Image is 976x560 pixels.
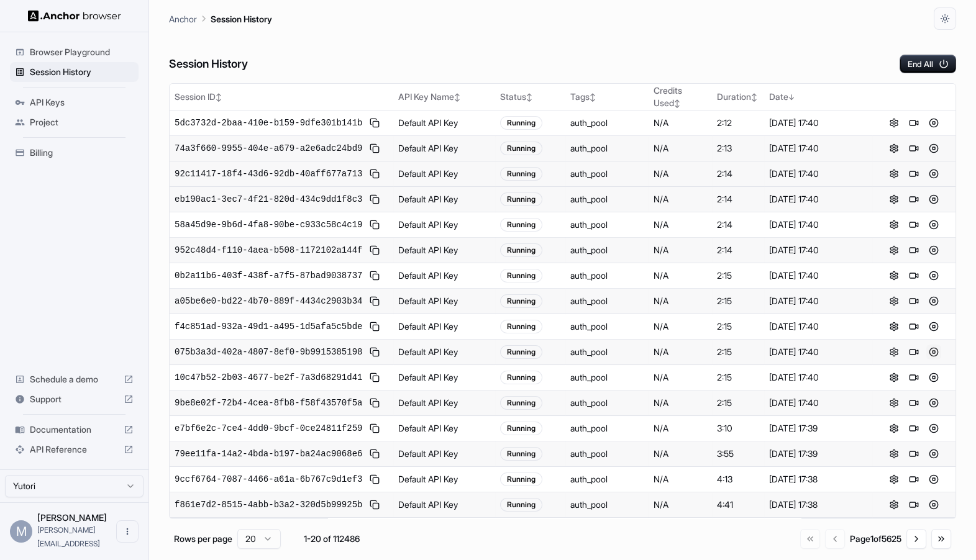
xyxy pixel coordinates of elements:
div: N/A [654,346,708,358]
div: Browser Playground [10,42,139,62]
div: N/A [654,168,708,180]
span: ↕ [590,93,596,102]
span: ↕ [526,93,532,102]
div: auth_pool [570,219,608,231]
div: [DATE] 17:40 [769,193,868,205]
div: Running [500,294,542,308]
div: N/A [654,499,708,511]
div: Documentation [10,420,139,440]
div: Project [10,112,139,132]
td: Default API Key [393,136,495,161]
div: 2:15 [717,346,759,358]
span: Miki Pokryvailo [37,512,107,523]
div: Billing [10,143,139,163]
div: Running [500,167,542,181]
td: Default API Key [393,340,495,365]
span: a05be6e0-bd22-4b70-889f-4434c2903b34 [175,295,362,307]
img: Anchor Logo [28,10,121,22]
p: Rows per page [174,533,232,545]
div: auth_pool [570,295,608,307]
span: 58a45d9e-9b6d-4fa8-90be-c933c58c4c19 [175,219,362,231]
div: auth_pool [570,499,608,511]
span: Support [30,393,119,405]
span: API Keys [30,96,134,109]
div: [DATE] 17:39 [769,422,868,435]
p: Session History [211,12,272,25]
div: auth_pool [570,193,608,205]
div: N/A [654,295,708,307]
span: e7bf6e2c-7ce4-4dd0-9bcf-0ce24811f259 [175,422,362,435]
div: [DATE] 17:40 [769,117,868,129]
div: API Key Name [398,91,490,103]
div: N/A [654,269,708,282]
span: ↕ [454,93,460,102]
div: 2:15 [717,371,759,384]
nav: breadcrumb [169,12,272,25]
span: 92c11417-18f4-43d6-92db-40aff677a713 [175,168,362,180]
div: Page 1 of 5625 [850,533,901,545]
div: Running [500,116,542,130]
div: auth_pool [570,117,608,129]
div: Session History [10,62,139,82]
span: 10c47b52-2b03-4677-be2f-7a3d68291d41 [175,371,362,384]
div: Running [500,269,542,282]
div: Running [500,498,542,512]
div: 2:12 [717,117,759,129]
div: auth_pool [570,168,608,180]
div: 3:10 [717,422,759,435]
h6: Session History [169,55,248,73]
div: Running [500,243,542,257]
span: 74a3f660-9955-404e-a679-a2e6adc24bd9 [175,142,362,155]
td: Default API Key [393,492,495,518]
span: 9ccf6764-7087-4466-a61a-6b767c9d1ef3 [175,473,362,485]
div: N/A [654,371,708,384]
span: API Reference [30,443,119,456]
span: Browser Playground [30,46,134,58]
div: N/A [654,193,708,205]
div: 2:14 [717,219,759,231]
div: Running [500,447,542,461]
div: [DATE] 17:38 [769,473,868,485]
div: Running [500,371,542,384]
div: Running [500,472,542,486]
td: Default API Key [393,441,495,467]
div: auth_pool [570,473,608,485]
div: auth_pool [570,448,608,460]
td: Default API Key [393,314,495,340]
div: auth_pool [570,346,608,358]
td: Default API Key [393,161,495,187]
div: Credits Used [654,84,708,109]
div: auth_pool [570,371,608,384]
div: auth_pool [570,397,608,409]
div: [DATE] 17:40 [769,346,868,358]
span: Project [30,116,134,129]
div: N/A [654,244,708,256]
div: Running [500,396,542,410]
div: 2:14 [717,193,759,205]
span: ↕ [674,99,680,108]
span: ↕ [751,93,757,102]
div: API Reference [10,440,139,459]
span: Session History [30,66,134,78]
div: Session ID [175,91,388,103]
div: Running [500,142,542,155]
td: Default API Key [393,467,495,492]
div: [DATE] 17:40 [769,320,868,333]
div: Running [500,320,542,333]
div: Date [769,91,868,103]
div: [DATE] 17:40 [769,244,868,256]
button: Open menu [116,520,139,543]
div: API Keys [10,93,139,112]
span: 952c48d4-f110-4aea-b508-1172102a144f [175,244,362,256]
td: Default API Key [393,187,495,212]
div: Running [500,345,542,359]
span: 075b3a3d-402a-4807-8ef0-9b9915385198 [175,346,362,358]
div: 2:14 [717,168,759,180]
div: [DATE] 17:40 [769,142,868,155]
div: auth_pool [570,422,608,435]
div: 4:13 [717,473,759,485]
span: f861e7d2-8515-4abb-b3a2-320d5b99925b [175,499,362,511]
div: Running [500,218,542,232]
span: ↕ [216,93,222,102]
div: 2:15 [717,295,759,307]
